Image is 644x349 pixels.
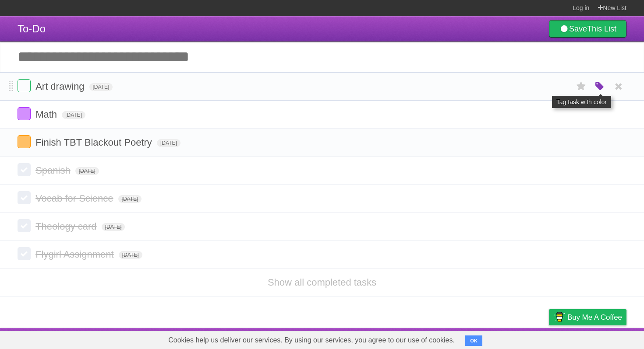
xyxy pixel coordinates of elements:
label: Done [18,219,31,232]
span: Math [35,109,59,120]
span: Finish TBT Blackout Poetry [35,137,154,148]
label: Done [18,247,31,260]
a: Developers [461,330,497,347]
a: Suggest a feature [571,330,626,347]
span: Spanish [35,165,73,176]
a: About [432,330,451,347]
span: Buy me a coffee [567,310,622,325]
span: To-Do [18,23,46,35]
a: Privacy [538,330,560,347]
a: Show all completed tasks [268,277,376,288]
span: [DATE] [89,83,113,91]
span: [DATE] [62,111,85,119]
label: Done [18,79,31,92]
span: [DATE] [75,167,99,175]
a: SaveThis List [549,20,626,38]
span: [DATE] [157,139,180,147]
label: Done [18,191,31,204]
label: Star task [573,79,590,94]
button: OK [465,335,482,346]
a: Terms [508,330,527,347]
span: Art drawing [35,81,86,92]
span: [DATE] [118,195,142,203]
span: Theology card [35,221,99,232]
span: Flygirl Assignment [35,249,116,260]
b: This List [587,24,616,33]
a: Buy me a coffee [549,309,626,325]
span: Vocab for Science [35,193,115,204]
label: Done [18,107,31,120]
label: Done [18,135,31,148]
span: Cookies help us deliver our services. By using our services, you agree to our use of cookies. [159,332,464,349]
img: Buy me a coffee [553,310,565,325]
label: Done [18,163,31,176]
span: [DATE] [102,223,125,231]
span: [DATE] [119,251,142,259]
